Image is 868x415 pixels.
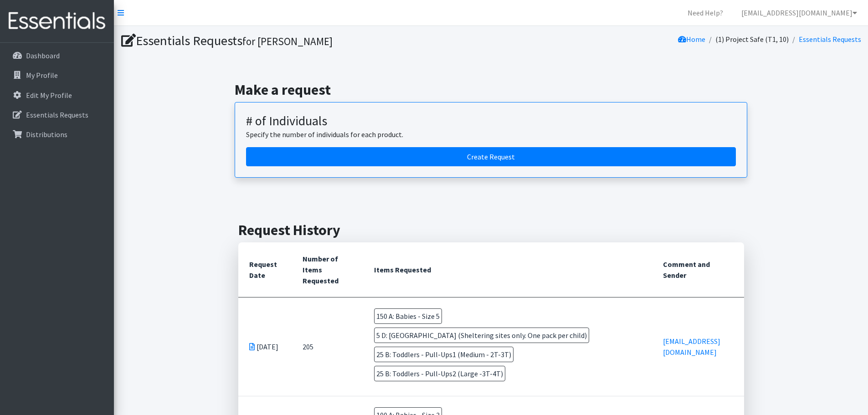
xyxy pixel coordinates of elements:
[4,66,110,84] a: My Profile
[26,130,67,139] p: Distributions
[26,71,58,80] p: My Profile
[246,147,736,166] a: Create a request by number of individuals
[4,86,110,104] a: Edit My Profile
[715,35,789,44] a: (1) Project Safe (T1, 10)
[374,347,514,362] span: 25 B: Toddlers - Pull-Ups1 (Medium - 2T-3T)
[242,35,333,48] small: for [PERSON_NAME]
[26,91,72,100] p: Edit My Profile
[363,242,652,297] th: Items Requested
[680,4,730,22] a: Need Help?
[235,81,747,98] h2: Make a request
[678,35,705,44] a: Home
[4,106,110,124] a: Essentials Requests
[4,125,110,143] a: Distributions
[374,308,442,324] span: 150 A: Babies - Size 5
[238,221,744,239] h2: Request History
[734,4,864,22] a: [EMAIL_ADDRESS][DOMAIN_NAME]
[663,337,720,357] a: [EMAIL_ADDRESS][DOMAIN_NAME]
[374,328,589,343] span: 5 D: [GEOGRAPHIC_DATA] (Sheltering sites only. One pack per child)
[799,35,861,44] a: Essentials Requests
[246,129,736,140] p: Specify the number of individuals for each product.
[292,242,363,297] th: Number of Items Requested
[238,242,292,297] th: Request Date
[121,33,488,49] h1: Essentials Requests
[374,366,505,381] span: 25 B: Toddlers - Pull-Ups2 (Large -3T-4T)
[26,110,88,119] p: Essentials Requests
[238,297,292,396] td: [DATE]
[652,242,744,297] th: Comment and Sender
[246,113,736,129] h3: # of Individuals
[26,51,60,60] p: Dashboard
[4,46,110,65] a: Dashboard
[4,6,110,36] img: HumanEssentials
[292,297,363,396] td: 205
